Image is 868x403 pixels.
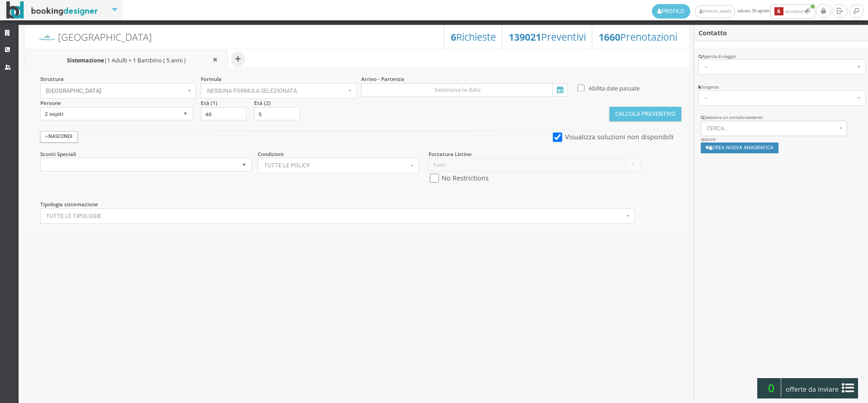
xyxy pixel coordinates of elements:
[701,115,862,121] div: Seleziona un contatto esistente:
[705,95,855,101] span: --
[6,1,98,19] img: BookingDesigner.com
[701,142,779,153] button: Crea nuova anagrafica
[774,7,783,15] b: 6
[652,4,690,19] a: Profilo
[698,59,866,75] button: --
[694,115,868,159] div: oppure:
[698,54,864,60] div: Agenzia di viaggio:
[652,4,816,19] span: sabato, 30 agosto
[761,378,781,397] span: 0
[705,64,855,70] span: --
[707,125,837,132] span: Cerca...
[698,90,866,106] button: --
[698,85,864,90] div: Sorgente:
[695,5,735,18] a: [PERSON_NAME]
[701,121,848,136] button: Cerca...
[783,382,842,397] span: offerte da inviare
[698,28,727,37] b: Contatto
[770,5,815,19] button: 6Notifiche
